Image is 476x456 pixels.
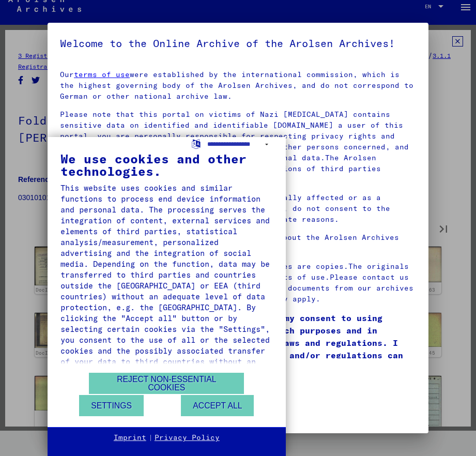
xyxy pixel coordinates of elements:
[181,395,254,416] button: Accept all
[60,183,273,378] div: This website uses cookies and similar functions to process end device information and personal da...
[60,153,273,177] div: We use cookies and other technologies.
[79,395,144,416] button: Settings
[89,373,244,394] button: Reject non-essential cookies
[155,433,220,443] a: Privacy Policy
[114,433,146,443] a: Imprint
